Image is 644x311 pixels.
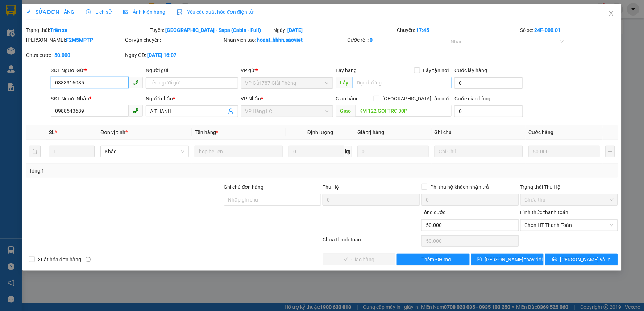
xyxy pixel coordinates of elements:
b: 17:45 [416,27,429,33]
span: kg [344,146,352,157]
span: Lịch sử [86,9,112,15]
span: Thu Hộ [323,184,339,190]
button: save[PERSON_NAME] thay đổi [471,254,544,265]
label: Cước giao hàng [454,96,490,101]
span: Phí thu hộ khách nhận trả [427,183,492,191]
input: Cước giao hàng [454,105,523,117]
span: phone [133,108,138,113]
span: Chưa thu [525,194,614,205]
input: 0 [357,146,429,157]
b: hoant_hhhn.saoviet [257,37,303,43]
label: Hình thức thanh toán [520,210,569,215]
div: Trạng thái: [25,26,149,34]
div: Số xe: [520,26,619,34]
b: [DATE] [287,27,303,33]
button: printer[PERSON_NAME] và In [545,254,618,265]
span: Tổng cước [421,210,445,215]
span: Thêm ĐH mới [422,256,453,264]
span: [PERSON_NAME] và In [560,256,611,264]
div: VP gửi [241,66,333,74]
span: Giá trị hàng [357,129,384,135]
span: VP Gửi 787 Giải Phóng [245,78,329,88]
input: Ghi Chú [435,146,523,157]
div: Ngày: [273,26,396,34]
span: VP Nhận [241,96,261,101]
button: delete [29,146,41,157]
div: SĐT Người Gửi [51,66,143,74]
label: Ghi chú đơn hàng [224,184,264,190]
span: SỬA ĐƠN HÀNG [26,9,74,15]
input: Cước lấy hàng [454,77,523,89]
b: F2M5MPTP [66,37,93,43]
input: VD: Bàn, Ghế [195,146,283,157]
div: Tuyến: [149,26,273,34]
span: Cước hàng [529,129,554,135]
span: user-add [228,108,234,114]
span: close [608,11,614,16]
input: 0 [529,146,600,157]
span: Lấy hàng [336,67,357,73]
div: Trạng thái Thu Hộ [520,183,618,191]
button: plus [606,146,615,157]
span: Đơn vị tính [100,129,128,135]
input: Dọc đường [353,77,452,88]
b: [DATE] 16:07 [147,52,176,58]
span: Khác [105,146,184,157]
span: edit [26,9,31,14]
button: Close [601,4,622,24]
span: [GEOGRAPHIC_DATA] tận nơi [379,95,452,103]
input: Ghi chú đơn hàng [224,194,321,206]
b: Trên xe [50,27,67,33]
div: Chuyến: [396,26,520,34]
b: 50.000 [54,52,70,58]
div: Gói vận chuyển: [125,36,223,44]
div: Tổng: 1 [29,167,249,175]
span: info-circle [86,257,91,262]
th: Ghi chú [432,125,526,140]
span: Giao [336,105,355,117]
div: Người nhận [146,95,238,103]
span: Lấy [336,77,353,88]
span: Ảnh kiện hàng [123,9,165,15]
div: [PERSON_NAME]: [26,36,124,44]
span: SL [49,129,55,135]
span: Xuất hóa đơn hàng [35,256,84,264]
div: SĐT Người Nhận [51,95,143,103]
div: Chưa thanh toán [322,236,421,248]
span: Lấy tận nơi [420,66,452,74]
b: 0 [370,37,373,43]
span: printer [552,257,557,262]
span: [PERSON_NAME] thay đổi [485,256,543,264]
button: plusThêm ĐH mới [397,254,470,265]
div: Cước rồi : [348,36,445,44]
div: Nhân viên tạo: [224,36,346,44]
span: phone [133,79,138,85]
label: Cước lấy hàng [454,67,487,73]
div: Ngày GD: [125,51,223,59]
b: 24F-000.01 [535,27,561,33]
b: [GEOGRAPHIC_DATA] - Sapa (Cabin - Full) [165,27,261,33]
input: Dọc đường [355,105,452,117]
span: clock-circle [86,9,91,14]
span: Yêu cầu xuất hóa đơn điện tử [177,9,253,15]
span: Tên hàng [195,129,218,135]
span: save [477,257,482,262]
span: VP Hàng LC [245,106,329,117]
span: picture [123,9,128,14]
div: Người gửi [146,66,238,74]
span: Chọn HT Thanh Toán [525,220,614,231]
img: icon [177,9,183,15]
div: Chưa cước : [26,51,124,59]
span: Định lượng [307,129,333,135]
span: Giao hàng [336,96,359,101]
button: checkGiao hàng [323,254,396,265]
span: plus [414,257,419,262]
